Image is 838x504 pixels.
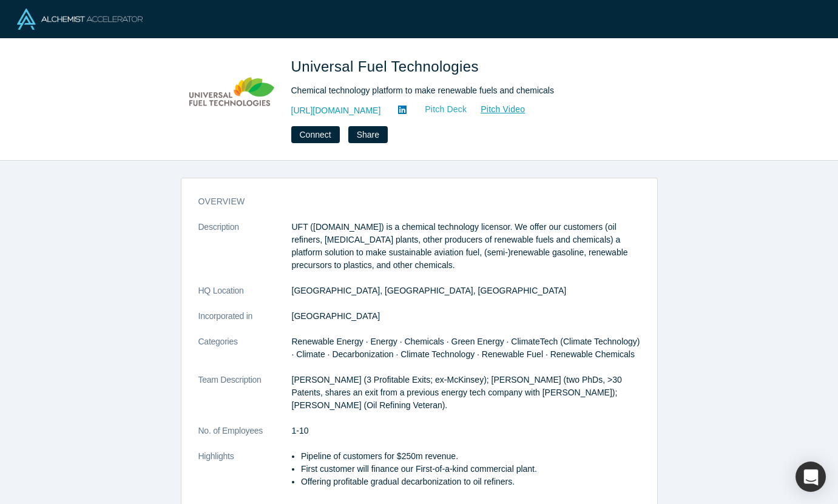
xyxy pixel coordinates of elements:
button: Share [348,126,388,143]
a: Pitch Deck [411,102,467,116]
a: [URL][DOMAIN_NAME] [291,104,381,117]
dd: [GEOGRAPHIC_DATA] [292,310,640,323]
dt: Description [198,221,292,284]
dd: [GEOGRAPHIC_DATA], [GEOGRAPHIC_DATA], [GEOGRAPHIC_DATA] [292,284,640,297]
dt: No. of Employees [198,425,292,450]
span: Universal Fuel Technologies [291,58,483,75]
dt: Highlights [198,450,292,501]
div: Chemical technology platform to make renewable fuels and chemicals [291,84,631,97]
dt: Incorporated in [198,310,292,335]
h3: overview [198,195,623,208]
dt: HQ Location [198,284,292,310]
dt: Team Description [198,374,292,425]
span: Renewable Energy · Energy · Chemicals · Green Energy · ClimateTech (Climate Technology) · Climate... [292,337,640,359]
li: Pipeline of customers for $250m revenue. [301,450,640,463]
img: Alchemist Logo [17,8,143,30]
button: Connect [291,126,340,143]
p: UFT ([DOMAIN_NAME]) is a chemical technology licensor. We offer our customers (oil refiners, [MED... [292,221,640,272]
li: First customer will finance our First-of-a-kind commercial plant. [301,463,640,475]
dd: 1-10 [292,425,640,437]
dt: Categories [198,335,292,374]
p: [PERSON_NAME] (3 Profitable Exits; ex-McKinsey); [PERSON_NAME] (two PhDs, >30 Patents, shares an ... [292,374,640,412]
img: Universal Fuel Technologies's Logo [189,56,274,141]
li: Offering profitable gradual decarbonization to oil refiners. [301,475,640,488]
a: Pitch Video [467,102,525,116]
